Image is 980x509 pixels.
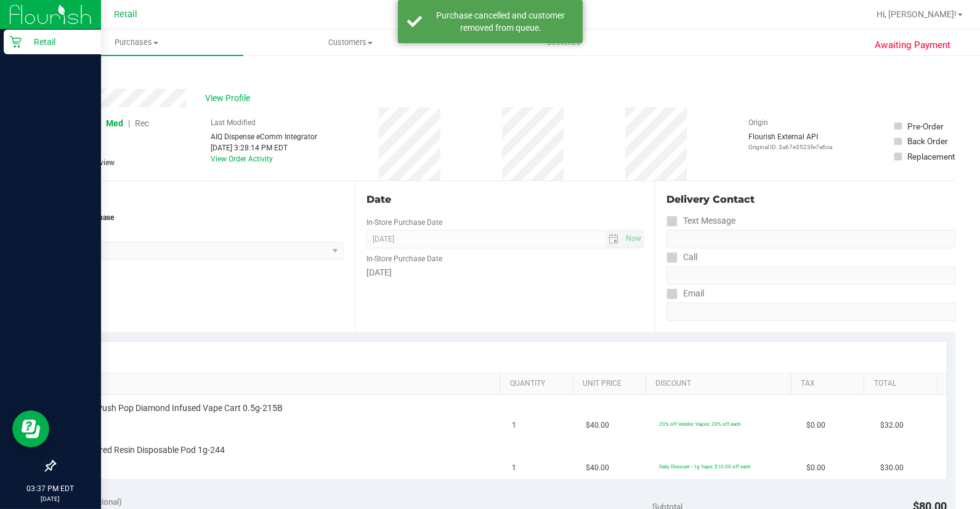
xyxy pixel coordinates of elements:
div: Delivery Contact [666,192,955,207]
a: Discount [655,379,787,389]
iframe: Resource center [12,410,49,447]
span: Daily Discount - 1g Vape: $10.00 off each [660,463,751,470]
div: Flourish External API [748,131,832,152]
inline-svg: Retail [9,36,22,48]
div: Pre-Order [908,120,944,132]
a: SKU [73,379,495,389]
span: | [128,118,130,128]
span: $40.00 [586,420,609,431]
label: Last Modified [211,117,256,128]
div: Purchase cancelled and customer removed from queue. [429,9,573,34]
label: Origin [748,117,768,128]
div: Back Order [908,135,949,147]
label: In-Store Purchase Date [366,253,442,264]
input: Format: (999) 999-9999 [666,230,955,248]
label: In-Store Purchase Date [366,217,442,228]
p: Original ID: 3a67e3523fe7e6ca [748,142,832,152]
label: Text Message [666,212,735,230]
span: 1 [512,462,517,474]
div: Date [366,192,644,207]
div: [DATE] [366,266,644,279]
label: Email [666,285,704,303]
span: $32.00 [880,420,904,431]
span: Awaiting Payment [875,38,950,52]
span: $40.00 [586,462,609,474]
a: View Order Activity [211,155,273,163]
input: Format: (999) 999-9999 [666,266,955,285]
p: [DATE] [6,494,95,503]
div: [DATE] 3:28:14 PM EDT [211,142,317,153]
p: 03:37 PM EDT [6,483,95,494]
span: Rec [135,118,149,128]
span: 20% off Vendor Vapes: 20% off each [660,421,741,427]
div: Location [54,192,344,207]
span: Purchases [30,37,243,48]
div: AIQ Dispense eComm Integrator [211,131,317,142]
span: Customers [244,37,456,48]
span: View Profile [205,92,254,105]
p: Retail [22,35,95,49]
a: Customers [243,30,457,55]
a: Tax [801,379,860,389]
div: Replacement [908,150,955,163]
span: Med [106,118,123,128]
span: Hi, [PERSON_NAME]! [877,9,957,19]
span: $30.00 [880,462,904,474]
span: $0.00 [807,420,826,431]
span: 1 [512,420,517,431]
label: Call [666,248,697,266]
a: Quantity [510,379,569,389]
a: Unit Price [583,379,641,389]
a: Purchases [30,30,243,55]
span: $0.00 [807,462,826,474]
a: Total [874,379,933,389]
span: Purple Push Pop Diamond Infused Vape Cart 0.5g-215B [71,402,283,414]
span: GG4 Cured Resin Disposable Pod 1g-244 [71,444,225,456]
span: Retail [114,9,137,20]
